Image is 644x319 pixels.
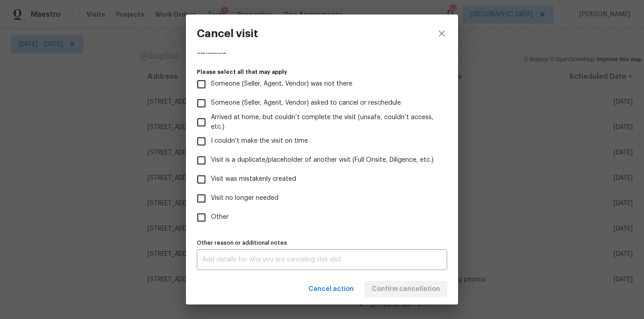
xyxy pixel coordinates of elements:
button: Cancel action [305,281,357,298]
span: Arrived at home, but couldn’t complete the visit (unsafe, couldn’t access, etc.) [211,113,440,132]
span: Cancel action [308,284,354,295]
span: Someone (Seller, Agent, Vendor) asked to cancel or reschedule [211,98,401,108]
button: close [425,14,458,53]
span: Visit is a duplicate/placeholder of another visit (Full Onsite, Diligence, etc.) [211,155,434,165]
span: I couldn’t make the visit on time [211,136,308,146]
span: Someone (Seller, Agent, Vendor) was not there [211,79,352,89]
span: Visit no longer needed [211,193,278,203]
label: Please select all that may apply [197,69,447,75]
label: Other reason or additional notes [197,240,447,246]
h3: Cancel visit [197,27,258,40]
span: Other [211,213,229,222]
span: Visit was mistakenly created [211,174,296,184]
